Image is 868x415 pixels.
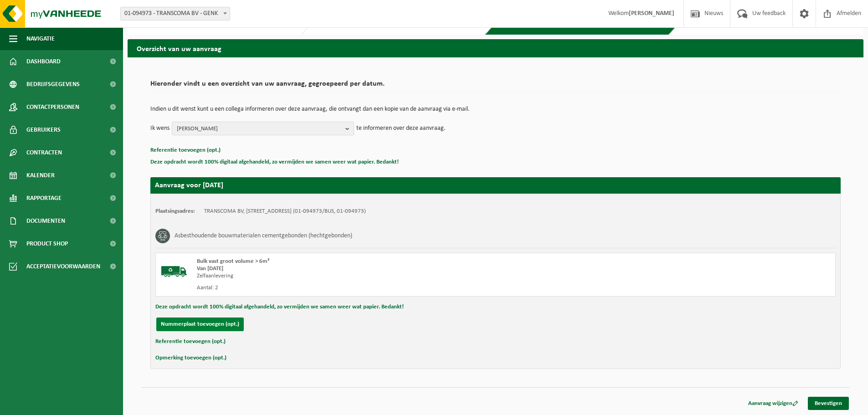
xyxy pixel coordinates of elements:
button: [PERSON_NAME] [172,122,354,135]
span: Acceptatievoorwaarden [26,255,100,278]
span: Dashboard [26,50,61,73]
a: Aanvraag wijzigen [741,397,805,410]
button: Nummerplaat toevoegen (opt.) [156,318,244,331]
div: Zelfaanlevering [197,272,532,280]
h2: Overzicht van uw aanvraag [128,39,863,57]
span: Rapportage [26,187,62,210]
button: Referentie toevoegen (opt.) [155,336,226,348]
strong: Plaatsingsadres: [155,208,195,214]
span: Contactpersonen [26,96,79,118]
strong: Aanvraag voor [DATE] [155,182,223,189]
span: Kalender [26,164,55,187]
div: Aantal: 2 [197,284,532,292]
span: Contracten [26,141,62,164]
button: Deze opdracht wordt 100% digitaal afgehandeld, zo vermijden we samen weer wat papier. Bedankt! [150,156,399,168]
strong: Van [DATE] [197,266,223,272]
h2: Hieronder vindt u een overzicht van uw aanvraag, gegroepeerd per datum. [150,80,841,92]
p: Indien u dit wenst kunt u een collega informeren over deze aanvraag, die ontvangt dan een kopie v... [150,106,841,113]
p: Ik wens [150,122,169,135]
span: Bulk vast groot volume > 6m³ [197,258,269,264]
span: Product Shop [26,232,68,255]
button: Referentie toevoegen (opt.) [150,144,221,156]
span: Gebruikers [26,118,61,141]
span: 01-094973 - TRANSCOMA BV - GENK [120,7,230,20]
img: BL-SO-LV.png [160,258,188,285]
button: Deze opdracht wordt 100% digitaal afgehandeld, zo vermijden we samen weer wat papier. Bedankt! [155,301,404,313]
a: Bevestigen [808,397,849,410]
p: te informeren over deze aanvraag. [356,122,446,135]
button: Opmerking toevoegen (opt.) [155,352,226,364]
h3: Asbesthoudende bouwmaterialen cementgebonden (hechtgebonden) [175,229,352,243]
span: Bedrijfsgegevens [26,73,80,96]
span: Documenten [26,210,65,232]
td: TRANSCOMA BV, [STREET_ADDRESS] (01-094973/BUS, 01-094973) [204,208,366,215]
span: Navigatie [26,27,55,50]
span: 01-094973 - TRANSCOMA BV - GENK [121,7,230,20]
span: [PERSON_NAME] [177,122,342,136]
strong: [PERSON_NAME] [629,10,674,17]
